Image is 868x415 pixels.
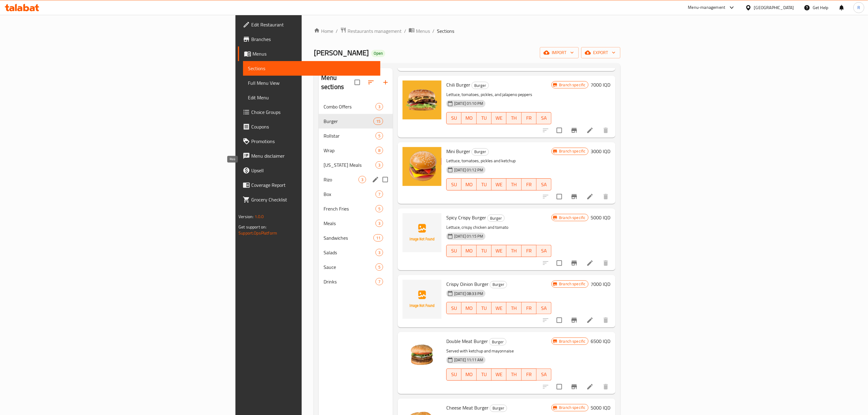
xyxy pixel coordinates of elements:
span: FR [524,304,534,313]
button: import [540,47,579,58]
span: 7 [376,279,383,285]
span: SA [539,246,549,255]
span: TU [479,246,489,255]
span: 8 [376,148,383,153]
button: delete [599,313,613,328]
span: Rizo [324,176,359,183]
a: Edit menu item [586,317,594,324]
span: WE [494,246,504,255]
span: 3 [376,250,383,256]
button: export [581,47,620,58]
div: Drinks [324,278,376,285]
div: items [376,249,383,256]
span: 7 [376,191,383,197]
span: Branch specific [557,281,588,287]
div: Burger [489,338,506,345]
span: export [586,49,616,57]
a: Edit menu item [586,193,594,200]
img: Chili Burger [403,81,441,119]
button: SU [446,302,461,314]
a: Full Menu View [243,76,380,90]
button: MO [461,178,476,190]
button: WE [492,369,506,381]
div: French Fries [324,205,376,212]
span: Rollstar [324,132,376,139]
div: Kentucky Meals [324,161,376,169]
h6: 7000 IQD [591,280,611,288]
p: Lettuce, crispy chicken and tomato [446,224,551,231]
span: Branches [251,36,376,43]
a: Edit Menu [243,90,380,105]
span: Branch specific [557,82,588,88]
div: items [376,161,383,169]
span: Menus [416,27,430,35]
button: SA [537,112,551,124]
span: Burger [488,215,504,222]
a: Menu disclaimer [238,149,380,163]
div: items [373,234,383,242]
span: Select all sections [351,76,364,89]
span: TH [509,304,519,313]
span: Burger [472,82,489,89]
a: Edit Restaurant [238,17,380,32]
span: Branch specific [557,148,588,154]
span: Spicy Crispy Burger [446,213,486,222]
div: items [376,147,383,154]
span: 5 [376,133,383,139]
button: WE [492,178,506,190]
p: Served with ketchup and mayonnaise [446,347,551,355]
span: Select to update [553,124,566,137]
span: TU [479,180,489,189]
span: TU [479,370,489,379]
button: SA [537,369,551,381]
div: Salads [324,249,376,256]
span: Mini Burger [446,147,470,156]
span: MO [464,370,474,379]
div: Wrap [324,147,376,154]
nav: breadcrumb [314,27,620,35]
button: TU [477,369,492,381]
span: Select to update [553,380,566,393]
div: Meals3 [319,216,393,231]
a: Branches [238,32,380,46]
span: Sections [248,65,376,72]
button: TH [506,178,521,190]
button: TH [506,302,521,314]
span: Edit Restaurant [251,21,376,28]
button: Add section [378,75,393,90]
span: 15 [374,118,383,124]
div: Burger15 [319,114,393,129]
span: Edit Menu [248,94,376,101]
span: MO [464,304,474,313]
button: Branch-specific-item [567,189,582,204]
div: items [373,118,383,125]
span: 3 [376,162,383,168]
span: Coverage Report [251,181,376,189]
span: Burger [490,281,507,288]
a: Coverage Report [238,178,380,192]
div: Menu-management [688,4,726,11]
button: delete [599,189,613,204]
a: Edit menu item [586,259,594,267]
a: Coupons [238,119,380,134]
div: Box7 [319,187,393,201]
button: SA [537,245,551,257]
button: Branch-specific-item [567,379,582,394]
div: Burger [472,82,489,89]
span: TH [509,114,519,122]
span: Branch specific [557,338,588,344]
div: [US_STATE] Meals3 [319,158,393,172]
div: Burger [472,148,489,156]
span: Menu disclaimer [251,152,376,159]
p: Lettuce, tomatoes, pickles and ketchup [446,157,551,165]
button: TH [506,112,521,124]
span: TH [509,180,519,189]
h6: 7000 IQD [591,81,611,89]
span: SU [449,180,459,189]
button: WE [492,302,506,314]
div: Sandwiches [324,234,373,242]
span: [DATE] 08:33 PM [452,291,485,297]
span: Coupons [251,123,376,130]
button: FR [522,178,537,190]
